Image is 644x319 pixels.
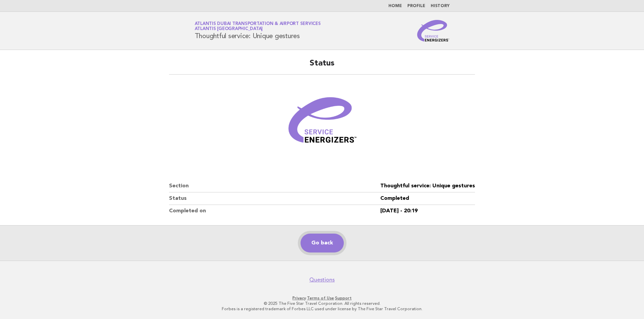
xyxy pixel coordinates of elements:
p: © 2025 The Five Star Travel Corporation. All rights reserved. [115,301,529,306]
dd: Completed [380,192,475,205]
a: Profile [407,4,425,8]
a: Privacy [292,296,306,300]
a: Go back [301,234,344,252]
h2: Status [169,58,475,75]
dt: Section [169,180,380,192]
dt: Completed on [169,205,380,217]
span: Atlantis [GEOGRAPHIC_DATA] [195,27,263,31]
h1: Thoughtful service: Unique gestures [195,22,321,39]
a: Support [335,296,352,300]
p: Forbes is a registered trademark of Forbes LLC used under license by The Five Star Travel Corpora... [115,306,529,312]
a: Terms of Use [307,296,334,300]
dd: Thoughtful service: Unique gestures [380,180,475,192]
a: Atlantis Dubai Transportation & Airport ServicesAtlantis [GEOGRAPHIC_DATA] [195,22,321,31]
p: · · [115,295,529,301]
a: Questions [309,276,335,283]
dd: [DATE] - 20:19 [380,205,475,217]
img: Service Energizers [417,20,450,42]
img: Verified [282,83,363,164]
a: Home [388,4,402,8]
a: History [431,4,450,8]
dt: Status [169,192,380,205]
